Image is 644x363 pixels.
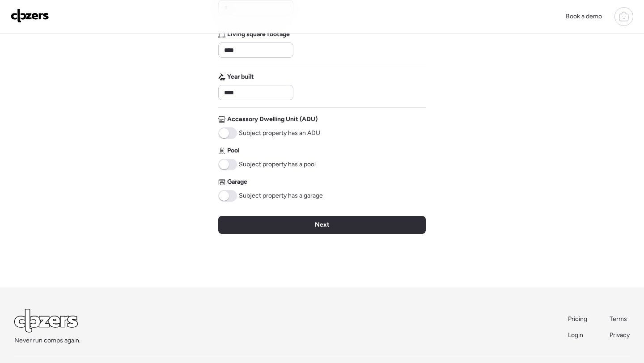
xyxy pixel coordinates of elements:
[239,160,316,169] span: Subject property has a pool
[227,30,290,39] span: Living square footage
[227,177,247,186] span: Garage
[568,331,583,339] span: Login
[610,331,630,339] span: Privacy
[610,315,627,323] span: Terms
[14,336,80,345] span: Never run comps again.
[227,146,239,155] span: Pool
[568,315,588,324] a: Pricing
[315,220,330,229] span: Next
[610,315,630,324] a: Terms
[610,331,630,340] a: Privacy
[239,129,320,138] span: Subject property has an ADU
[568,331,588,340] a: Login
[14,309,78,333] img: Logo Light
[566,13,602,20] span: Book a demo
[11,8,49,23] img: Logo
[227,72,254,81] span: Year built
[568,315,587,323] span: Pricing
[239,191,323,200] span: Subject property has a garage
[227,115,318,124] span: Accessory Dwelling Unit (ADU)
